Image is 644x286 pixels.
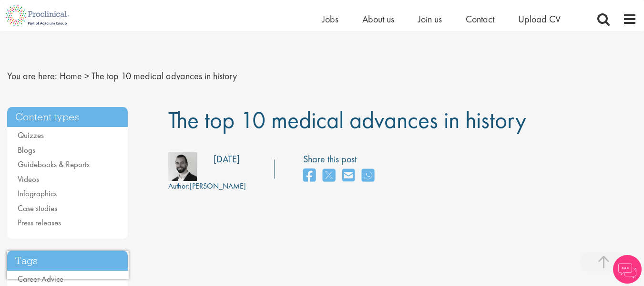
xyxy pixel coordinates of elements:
[18,174,39,184] a: Videos
[60,70,82,82] a: breadcrumb link
[168,181,190,191] span: Author:
[466,13,494,25] a: Contact
[18,130,44,140] a: Quizzes
[362,166,374,186] a: share on whats app
[18,203,57,213] a: Case studies
[18,217,61,228] a: Press releases
[322,13,338,25] a: Jobs
[84,70,89,82] span: >
[418,13,442,25] a: Join us
[168,181,246,192] div: [PERSON_NAME]
[362,13,394,25] a: About us
[168,152,197,181] img: 76d2c18e-6ce3-4617-eefd-08d5a473185b
[168,105,526,135] span: The top 10 medical advances in history
[18,188,57,199] a: Infographics
[7,251,129,279] iframe: reCAPTCHA
[18,159,90,169] a: Guidebooks & Reports
[303,152,379,166] label: Share this post
[214,152,240,166] div: [DATE]
[613,255,642,284] img: Chatbot
[342,166,355,186] a: share on email
[7,70,57,82] span: You are here:
[7,107,128,127] h3: Content types
[92,70,237,82] span: The top 10 medical advances in history
[323,166,335,186] a: share on twitter
[518,13,561,25] a: Upload CV
[303,166,316,186] a: share on facebook
[18,145,35,155] a: Blogs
